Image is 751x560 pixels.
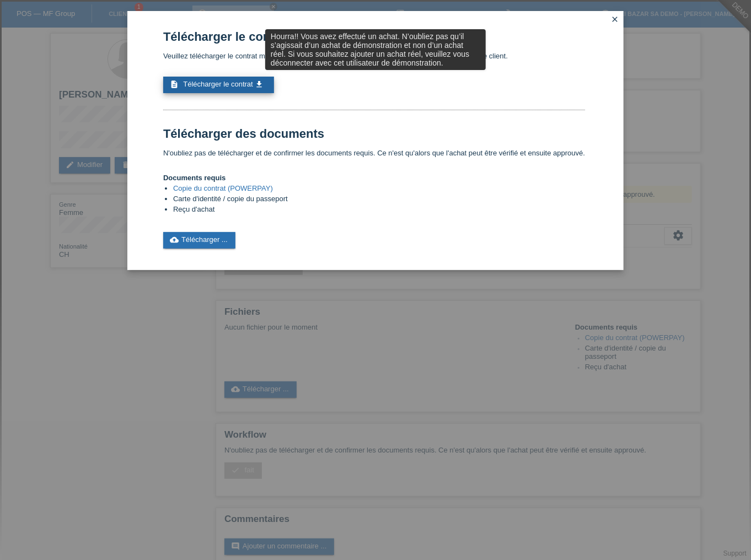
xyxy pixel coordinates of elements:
i: description [170,80,179,89]
h4: Documents requis [163,174,585,182]
h1: Télécharger des documents [163,127,585,141]
a: cloud_uploadTélécharger ... [163,232,235,249]
div: Hourra!! Vous avez effectué un achat. N’oubliez pas qu’il s’agissait d’un achat de démonstration ... [265,29,486,70]
a: description Télécharger le contrat get_app [163,77,274,93]
p: N'oubliez pas de télécharger et de confirmer les documents requis. Ce n'est qu'alors que l'achat ... [163,149,585,157]
li: Reçu d'achat [173,205,585,216]
i: close [610,15,619,24]
li: Carte d'identité / copie du passeport [173,195,585,205]
i: cloud_upload [170,235,179,244]
span: Télécharger le contrat [183,80,253,88]
a: close [608,14,622,26]
i: get_app [255,80,264,89]
a: Copie du contrat (POWERPAY) [173,184,273,192]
